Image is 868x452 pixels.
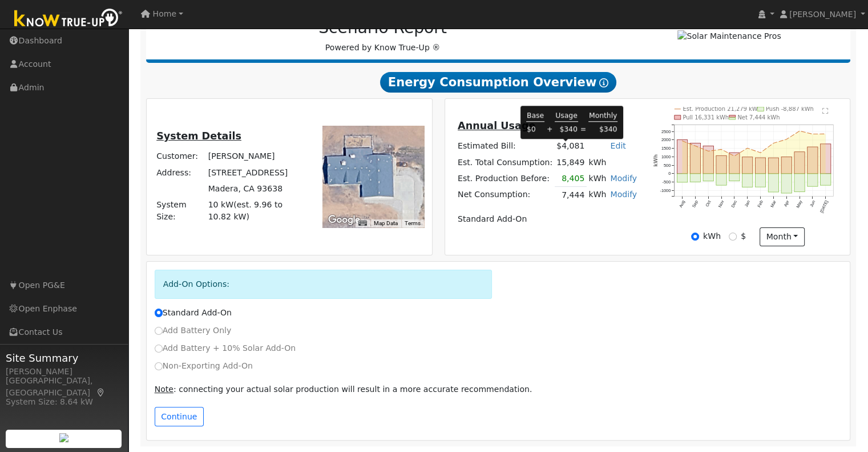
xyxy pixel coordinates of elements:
td: Estimated Bill: [455,138,554,154]
text: Push -8,887 kWh [766,106,814,112]
text: 1000 [661,154,671,159]
td: = [580,124,587,135]
rect: onclick="" [690,174,700,182]
td: kWh [587,154,639,170]
rect: onclick="" [756,174,766,187]
rect: onclick="" [703,146,713,174]
rect: onclick="" [729,174,740,181]
u: Annual Usage [458,120,535,131]
span: ( [233,200,237,209]
td: System Size: [155,197,206,225]
circle: onclick="" [695,145,696,147]
rect: onclick="" [742,174,753,187]
circle: onclick="" [734,155,736,157]
rect: onclick="" [677,174,687,182]
text: Jun [809,199,816,208]
div: [PERSON_NAME] [6,366,122,378]
div: [GEOGRAPHIC_DATA], [GEOGRAPHIC_DATA] [6,375,122,399]
span: Site Summary [6,350,122,366]
input: kWh [691,233,699,241]
td: 7,444 [555,187,587,203]
text: 1500 [661,146,671,151]
img: retrieve [59,433,68,442]
div: Powered by Know True-Up ® [152,18,614,54]
text:  [822,107,829,114]
span: Energy Consumption Overview [380,72,616,93]
text: [DATE] [819,199,829,214]
span: ) [246,212,249,221]
text: Aug [678,199,686,209]
rect: onclick="" [808,147,818,174]
i: Show Help [599,78,608,87]
rect: onclick="" [808,174,818,186]
circle: onclick="" [799,130,801,132]
rect: onclick="" [794,174,805,192]
circle: onclick="" [721,149,722,150]
circle: onclick="" [708,150,709,152]
td: $340 [555,124,578,135]
td: 8,405 [555,170,587,187]
rect: onclick="" [781,174,792,193]
circle: onclick="" [786,138,788,140]
a: Open this area in Google Maps (opens a new window) [325,213,363,227]
td: kWh [587,170,608,187]
label: $ [741,230,746,242]
td: Est. Production Before: [455,170,554,187]
span: [PERSON_NAME] [789,10,856,19]
button: Keyboard shortcuts [358,219,366,227]
label: Standard Add-On [155,307,232,319]
text: Nov [717,199,725,209]
text: -1000 [660,188,671,193]
td: Customer: [155,149,206,165]
input: $ [729,233,737,241]
span: : connecting your actual solar production will result in a more accurate recommendation. [155,385,532,394]
rect: onclick="" [794,152,805,174]
text: -500 [663,179,671,185]
text: Dec [730,199,738,209]
img: Google [325,213,363,227]
circle: onclick="" [773,142,774,144]
rect: onclick="" [742,157,753,174]
td: $4,081 [555,138,587,154]
a: Modify [610,174,637,183]
circle: onclick="" [746,147,748,149]
div: Add-On Options: [155,270,492,299]
circle: onclick="" [812,133,814,135]
rect: onclick="" [716,174,726,185]
text: 2500 [661,129,671,134]
td: $340 [588,124,617,135]
rect: onclick="" [768,158,778,174]
text: Est. Production 21,279 kWh [683,106,762,112]
rect: onclick="" [821,174,831,185]
text: 0 [668,171,671,176]
td: $0 [526,124,544,135]
div: System Size: 8.64 kW [6,396,122,408]
td: Madera, CA 93638 [206,181,306,197]
text: May [796,199,804,209]
button: month [760,227,805,247]
text: 500 [664,163,671,168]
text: Mar [769,199,777,209]
rect: onclick="" [690,143,700,174]
a: Terms [405,220,421,226]
text: Pull 16,331 kWh [683,114,729,121]
text: Net 7,444 kWh [738,114,780,121]
a: Edit [610,141,625,150]
label: Add Battery + 10% Solar Add-On [155,342,296,354]
rect: onclick="" [756,158,766,174]
rect: onclick="" [768,174,778,192]
img: Know True-Up [9,6,128,32]
a: Map [96,388,106,397]
text: Jan [744,199,751,208]
input: Add Battery Only [155,327,163,335]
td: Usage [555,110,578,122]
td: System Size [206,197,306,225]
rect: onclick="" [781,157,792,174]
td: Est. Total Consumption: [455,154,554,170]
rect: onclick="" [703,174,713,181]
text: Oct [705,199,712,207]
rect: onclick="" [729,153,740,174]
text: 2000 [661,137,671,142]
circle: onclick="" [825,133,826,135]
td: kWh [587,187,608,203]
